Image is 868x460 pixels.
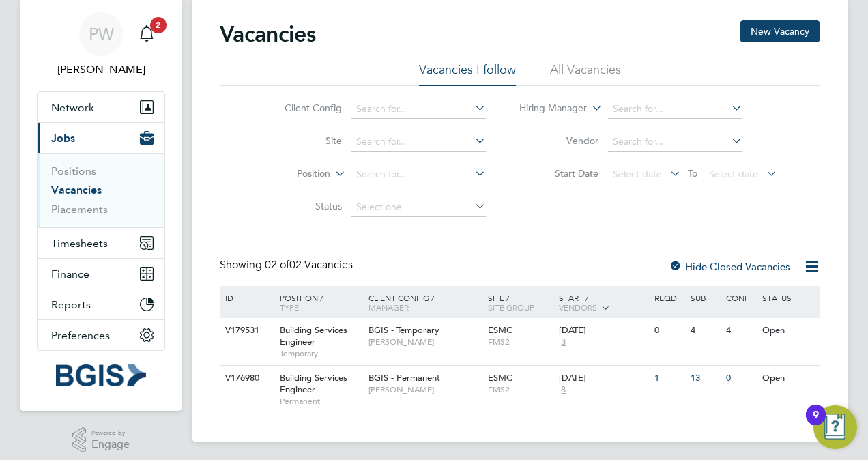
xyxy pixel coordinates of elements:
div: Conf [723,286,758,309]
div: Sub [687,286,723,309]
div: 4 [723,318,758,343]
label: Status [263,200,342,212]
div: V176980 [222,366,270,391]
h2: Vacancies [220,20,316,48]
button: Timesheets [38,228,164,258]
span: Temporary [280,348,362,359]
a: PW[PERSON_NAME] [37,12,165,78]
div: Open [759,318,818,343]
div: V179531 [222,318,270,343]
span: Building Services Engineer [280,372,347,395]
li: All Vacancies [550,61,621,86]
div: 9 [813,415,819,433]
span: Paul Woods [37,61,165,78]
a: Vacancies [51,184,102,197]
span: ESMC [488,324,512,336]
span: 2 [150,17,167,33]
span: 8 [559,384,568,396]
span: 3 [559,336,568,348]
div: [DATE] [559,325,648,336]
label: Start Date [520,167,598,179]
div: Jobs [38,153,164,227]
span: FMS2 [488,336,553,347]
span: To [684,164,701,182]
div: 4 [687,318,723,343]
a: 2 [133,12,160,56]
span: Permanent [280,396,362,407]
span: Network [51,101,94,114]
span: Finance [51,268,89,281]
div: 0 [651,318,686,343]
span: Powered by [91,427,130,439]
a: Placements [51,203,108,216]
span: Jobs [51,132,75,145]
div: 13 [687,366,723,391]
label: Client Config [263,102,342,114]
span: Engage [91,439,130,450]
span: ESMC [488,372,512,384]
button: Preferences [38,320,164,350]
span: Select date [709,168,758,180]
div: [DATE] [559,373,648,384]
div: Client Config / [365,286,484,319]
span: FMS2 [488,384,553,395]
div: Showing [220,258,356,272]
div: Open [759,366,818,391]
button: Finance [38,259,164,289]
div: ID [222,286,270,309]
span: [PERSON_NAME] [368,384,481,395]
div: Reqd [651,286,686,309]
div: Site / [484,286,556,319]
label: Position [252,167,330,181]
span: Building Services Engineer [280,324,347,347]
input: Select one [351,198,486,217]
div: Status [759,286,818,309]
span: [PERSON_NAME] [368,336,481,347]
span: Preferences [51,329,110,342]
a: Go to home page [37,364,165,386]
span: Reports [51,298,91,311]
span: BGIS - Permanent [368,372,440,384]
div: Start / [555,286,651,320]
input: Search for... [351,165,486,184]
div: 1 [651,366,686,391]
span: Manager [368,302,409,313]
a: Powered byEngage [72,427,130,453]
span: BGIS - Temporary [368,324,439,336]
button: Open Resource Center, 9 new notifications [813,405,857,449]
div: Position / [270,286,365,319]
span: PW [89,25,114,43]
span: 02 of [265,258,289,272]
label: Site [263,134,342,147]
label: Hiring Manager [508,102,587,115]
span: Vendors [559,302,597,313]
div: 0 [723,366,758,391]
span: 02 Vacancies [265,258,353,272]
span: Type [280,302,299,313]
img: bgis-logo-retina.png [56,364,146,386]
span: Select date [613,168,662,180]
input: Search for... [351,100,486,119]
input: Search for... [351,132,486,152]
span: Site Group [488,302,534,313]
input: Search for... [608,132,742,152]
span: Timesheets [51,237,108,250]
input: Search for... [608,100,742,119]
button: Reports [38,289,164,319]
label: Hide Closed Vacancies [669,260,790,273]
button: Jobs [38,123,164,153]
label: Vendor [520,134,598,147]
button: Network [38,92,164,122]
li: Vacancies I follow [419,61,516,86]
button: New Vacancy [740,20,820,42]
a: Positions [51,164,96,177]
